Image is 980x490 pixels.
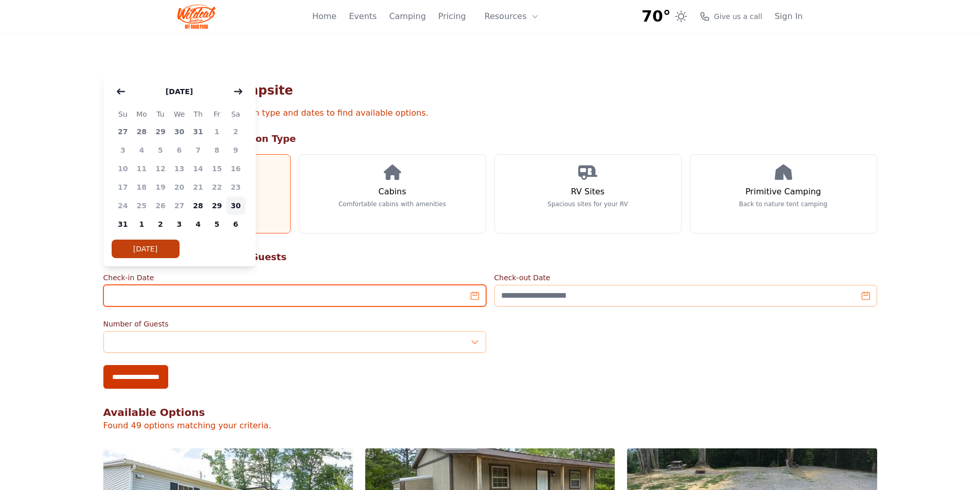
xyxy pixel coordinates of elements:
[207,215,226,233] span: 5
[338,200,446,208] p: Comfortable cabins with amenities
[151,196,170,215] span: 26
[226,178,245,196] span: 23
[170,122,189,141] span: 30
[155,81,203,102] button: [DATE]
[189,159,208,178] span: 14
[207,159,226,178] span: 15
[103,250,877,264] h2: Step 2: Select Your Dates & Guests
[299,154,486,233] a: Cabins Comfortable cabins with amenities
[207,108,226,120] span: Fr
[478,6,545,27] button: Resources
[151,122,170,141] span: 29
[494,273,877,283] label: Check-out Date
[226,108,245,120] span: Sa
[438,10,466,23] a: Pricing
[226,122,245,141] span: 2
[103,273,486,283] label: Check-in Date
[114,108,133,120] span: Su
[642,7,671,26] span: 70°
[207,122,226,141] span: 1
[690,154,877,233] a: Primitive Camping Back to nature tent camping
[189,122,208,141] span: 31
[151,178,170,196] span: 19
[189,141,208,159] span: 7
[132,178,151,196] span: 18
[378,186,406,198] h3: Cabins
[207,196,226,215] span: 29
[132,196,151,215] span: 25
[349,10,377,23] a: Events
[151,215,170,233] span: 2
[700,11,762,22] a: Give us a call
[571,186,604,198] h3: RV Sites
[226,159,245,178] span: 16
[103,82,877,99] h1: Find Your Perfect Campsite
[103,132,877,146] h2: Step 1: Choose Accommodation Type
[151,141,170,159] span: 5
[226,196,245,215] span: 30
[189,178,208,196] span: 21
[170,159,189,178] span: 13
[177,4,216,29] img: Wildcat Logo
[170,196,189,215] span: 27
[114,178,133,196] span: 17
[103,405,877,420] h2: Available Options
[389,10,425,23] a: Camping
[114,141,133,159] span: 3
[189,196,208,215] span: 28
[114,215,133,233] span: 31
[132,215,151,233] span: 1
[170,141,189,159] span: 6
[132,108,151,120] span: Mo
[494,154,682,233] a: RV Sites Spacious sites for your RV
[151,108,170,120] span: Tu
[226,215,245,233] span: 6
[114,196,133,215] span: 24
[775,10,803,23] a: Sign In
[114,122,133,141] span: 27
[103,107,877,119] p: Select your preferred accommodation type and dates to find available options.
[103,420,877,432] p: Found 49 options matching your criteria.
[170,215,189,233] span: 3
[739,200,828,208] p: Back to nature tent camping
[714,11,762,22] span: Give us a call
[745,186,821,198] h3: Primitive Camping
[189,108,208,120] span: Th
[151,159,170,178] span: 12
[170,108,189,120] span: We
[189,215,208,233] span: 4
[226,141,245,159] span: 9
[132,159,151,178] span: 11
[112,240,180,258] button: [DATE]
[547,200,628,208] p: Spacious sites for your RV
[132,122,151,141] span: 28
[114,159,133,178] span: 10
[103,319,486,329] label: Number of Guests
[312,10,336,23] a: Home
[207,178,226,196] span: 22
[132,141,151,159] span: 4
[170,178,189,196] span: 20
[207,141,226,159] span: 8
